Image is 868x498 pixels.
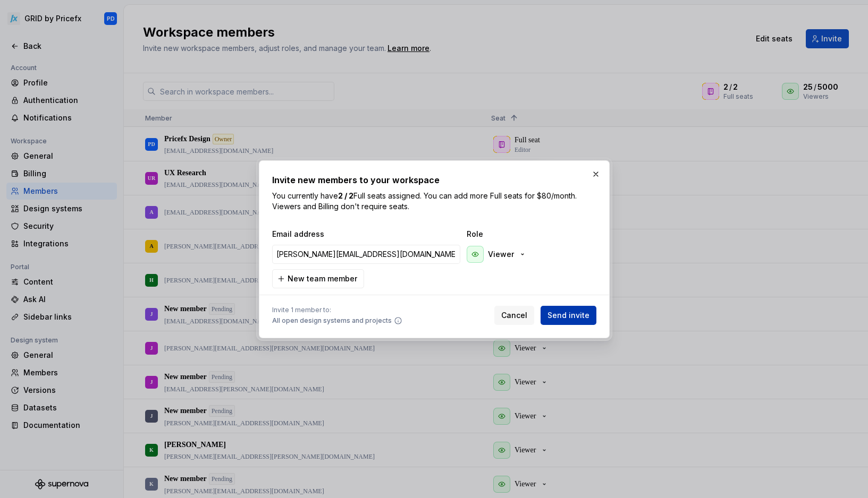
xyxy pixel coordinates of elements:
[338,191,353,200] b: 2 / 2
[272,191,596,212] p: You currently have Full seats assigned. You can add more Full seats for $80/month. Viewers and Bi...
[547,310,589,321] span: Send invite
[494,306,534,325] button: Cancel
[272,306,402,314] span: Invite 1 member to:
[272,229,462,239] span: Email address
[541,306,596,325] button: Send invite
[288,273,357,284] span: New team member
[272,269,364,288] button: New team member
[272,174,596,186] h2: Invite new members to your workspace
[501,310,527,321] span: Cancel
[272,316,392,325] span: All open design systems and projects
[488,249,514,260] p: Viewer
[465,244,531,265] button: Viewer
[467,229,573,239] span: Role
